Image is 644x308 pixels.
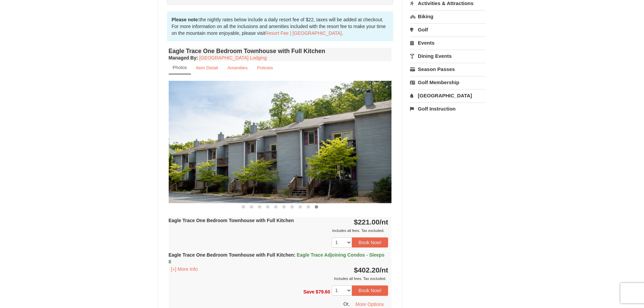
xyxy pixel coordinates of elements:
[410,50,485,62] a: Dining Events
[410,10,485,23] a: Biking
[354,266,380,274] span: $402.20
[316,289,330,294] span: $79.60
[223,61,252,74] a: Amenities
[410,37,485,49] a: Events
[196,65,218,70] small: Item Detail
[169,252,385,264] strong: Eagle Trace One Bedroom Townhouse with Full Kitchen
[173,65,187,70] small: Photos
[253,61,277,74] a: Policies
[169,81,392,203] img: 18876286-25-5d990350.jpg
[380,266,388,274] span: /nt
[410,23,485,36] a: Golf
[294,252,295,258] span: :
[172,17,199,22] strong: Please note:
[167,11,393,41] div: the nightly rates below include a daily resort fee of $22, taxes will be added at checkout. For m...
[257,65,273,70] small: Policies
[169,61,191,74] a: Photos
[265,30,342,36] a: Resort Fee | [GEOGRAPHIC_DATA]
[354,218,388,226] strong: $221.00
[199,55,267,61] a: [GEOGRAPHIC_DATA] Lodging
[228,65,248,70] small: Amenities
[410,89,485,102] a: [GEOGRAPHIC_DATA]
[380,218,388,226] span: /nt
[169,55,196,61] span: Managed By
[192,61,222,74] a: Item Detail
[169,48,392,54] h4: Eagle Trace One Bedroom Townhouse with Full Kitchen
[169,55,198,61] strong: :
[343,301,350,306] span: Or,
[410,76,485,89] a: Golf Membership
[169,265,200,273] button: [+] More Info
[352,237,388,247] button: Book Now!
[410,102,485,115] a: Golf Instruction
[410,63,485,75] a: Season Passes
[352,285,388,295] button: Book Now!
[303,289,314,294] span: Save
[169,227,388,234] div: Includes all fees. Tax excluded.
[169,275,388,282] div: Includes all fees. Tax excluded.
[169,218,294,223] strong: Eagle Trace One Bedroom Townhouse with Full Kitchen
